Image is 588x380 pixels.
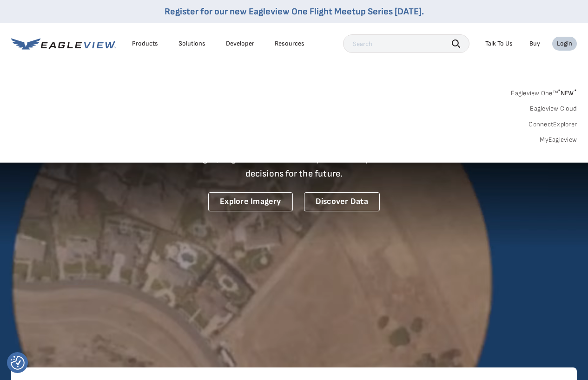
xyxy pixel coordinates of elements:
a: Explore Imagery [208,192,293,211]
a: Register for our new Eagleview One Flight Meetup Series [DATE]. [165,6,424,17]
button: Consent Preferences [11,356,25,370]
a: ConnectExplorer [529,120,577,129]
div: Products [132,39,158,48]
span: NEW [558,89,577,97]
div: Resources [275,39,304,48]
a: Eagleview Cloud [530,105,577,113]
div: Talk To Us [485,39,513,48]
a: Discover Data [304,192,380,211]
a: Developer [226,39,254,48]
a: Eagleview One™*NEW* [511,86,577,97]
input: Search [343,34,469,53]
div: Solutions [178,39,205,48]
a: Buy [529,39,540,48]
div: Login [557,39,572,48]
a: MyEagleview [540,136,577,144]
img: Revisit consent button [11,356,25,370]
